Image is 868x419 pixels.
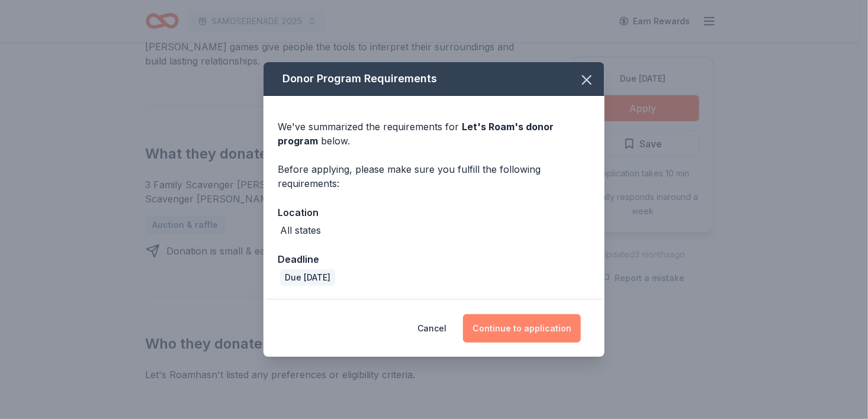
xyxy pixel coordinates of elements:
[463,314,581,343] button: Continue to application
[280,223,321,237] div: All states
[417,314,446,343] button: Cancel
[278,120,590,148] div: We've summarized the requirements for below.
[280,269,335,286] div: Due [DATE]
[263,62,605,96] div: Donor Program Requirements
[278,252,590,267] div: Deadline
[278,205,590,220] div: Location
[278,162,590,191] div: Before applying, please make sure you fulfill the following requirements:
